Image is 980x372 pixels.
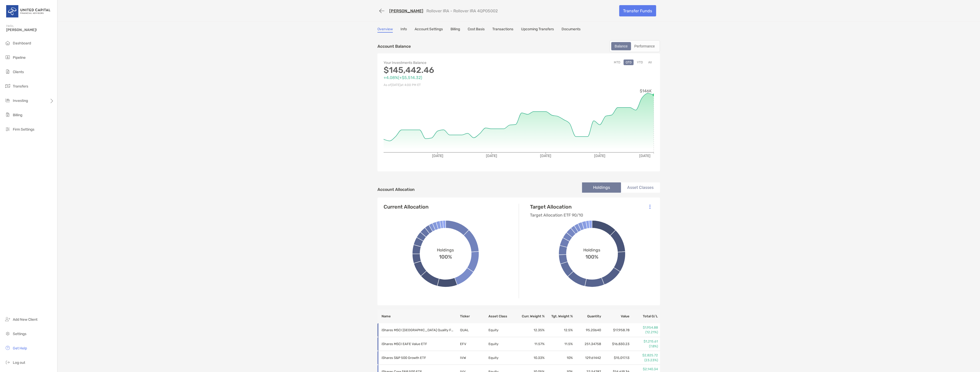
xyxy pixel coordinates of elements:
[649,204,651,209] img: Icon List Menu
[437,248,454,252] span: Holdings
[585,252,598,260] span: 100%
[545,323,573,337] td: 12.5 %
[5,359,11,365] img: logout icon
[562,27,581,33] a: Documents
[630,309,660,323] th: Total G/L
[602,351,630,365] td: $15,017.13
[516,351,545,365] td: 10.33 %
[13,113,22,117] span: Billing
[609,40,660,52] div: segmented control
[6,2,51,21] img: United Capital Logo
[635,60,645,65] button: YTD
[624,60,634,65] button: QTD
[488,309,516,323] th: Asset Class
[630,353,658,358] p: $2,825.72
[432,154,443,158] tspan: [DATE]
[377,27,393,33] a: Overview
[13,41,31,45] span: Dashboard
[545,351,573,365] td: 10 %
[584,248,601,252] span: Holdings
[384,204,428,210] h4: Current Allocation
[460,323,488,337] td: QUAL
[573,351,601,365] td: 129.61442
[13,127,34,132] span: Firm Settings
[389,8,423,13] a: [PERSON_NAME]
[545,309,573,323] th: Tgt. Weight %
[582,182,621,193] li: Holdings
[516,323,545,337] td: 12.35 %
[377,309,460,323] th: Name
[488,323,516,337] td: Equity
[619,5,656,16] a: Transfer Funds
[488,351,516,365] td: Equity
[384,82,519,88] p: As of [DATE] at 4:00 PM ET
[5,54,11,60] img: pipeline icon
[492,27,513,33] a: Transactions
[13,84,28,89] span: Transfers
[13,99,28,103] span: Investing
[5,126,11,132] img: firm-settings icon
[384,67,519,73] p: $145,442.46
[602,337,630,351] td: $16,830.23
[6,28,54,32] span: [PERSON_NAME]!
[377,43,411,50] p: Account Balance
[5,83,11,89] img: transfers icon
[13,332,26,336] span: Settings
[630,344,658,349] p: (7.8%)
[573,309,601,323] th: Quantity
[5,40,11,46] img: dashboard icon
[5,345,11,351] img: get-help icon
[5,97,11,103] img: investing icon
[384,60,519,66] p: Your Investments Balance
[640,89,652,93] tspan: $146K
[594,154,605,158] tspan: [DATE]
[630,330,658,335] p: (12.21%)
[516,337,545,351] td: 11.57 %
[646,60,654,65] button: All
[426,8,498,13] p: Rollover IRA - Rollover IRA 4QP05002
[460,351,488,365] td: IVW
[13,70,24,74] span: Clients
[530,204,583,210] h4: Target Allocation
[382,355,453,361] p: iShares S&P 500 Growth ETF
[460,309,488,323] th: Ticker
[602,309,630,323] th: Value
[612,60,622,65] button: MTD
[530,212,583,218] p: Target Allocation ETF 90/10
[460,337,488,351] td: EFV
[5,330,11,337] img: settings icon
[5,316,11,322] img: add_new_client icon
[630,339,658,344] p: $1,215.61
[415,27,443,33] a: Account Settings
[540,154,551,158] tspan: [DATE]
[13,55,26,60] span: Pipeline
[630,367,658,371] p: $2,140.34
[5,68,11,75] img: clients icon
[639,154,651,158] tspan: [DATE]
[486,154,497,158] tspan: [DATE]
[545,337,573,351] td: 11.5 %
[630,358,658,363] p: (23.23%)
[451,27,460,33] a: Billing
[439,252,452,260] span: 100%
[632,43,658,50] div: Performance
[630,325,658,330] p: $1,954.88
[521,27,554,33] a: Upcoming Transfers
[516,309,545,323] th: Curr. Weight %
[13,317,37,322] span: Add New Client
[384,74,519,81] p: +4.08% ( +$5,514.32 )
[13,346,27,350] span: Get Help
[468,27,485,33] a: Cost Basis
[621,182,660,193] li: Asset Classes
[488,337,516,351] td: Equity
[377,187,415,192] h4: Account Allocation
[13,360,25,365] span: Log out
[5,112,11,118] img: billing icon
[573,337,601,351] td: 251.34758
[382,341,453,347] p: iShares MSCI EAFE Value ETF
[573,323,601,337] td: 95.20640
[612,43,631,50] div: Balance
[602,323,630,337] td: $17,958.78
[382,327,453,333] p: iShares MSCI USA Quality Factor ETF
[401,27,407,33] a: Info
